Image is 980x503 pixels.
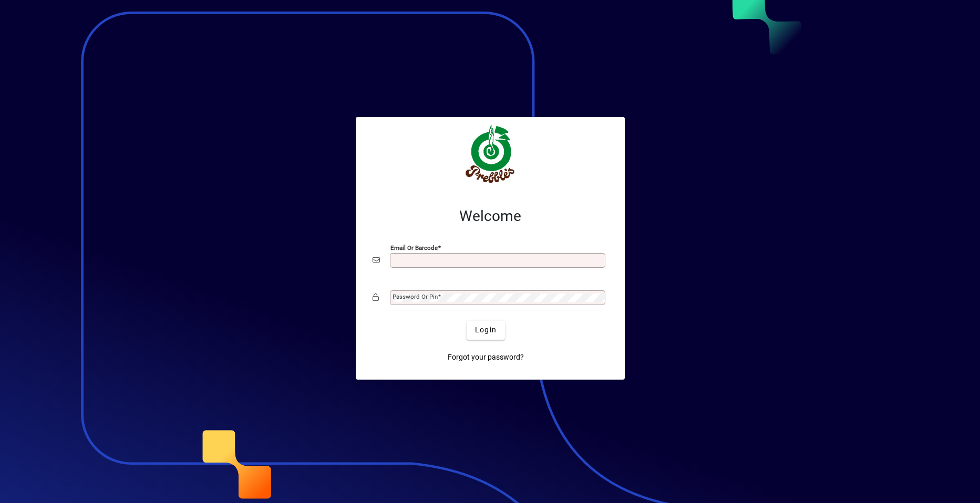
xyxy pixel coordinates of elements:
[475,324,497,336] span: Login
[373,207,608,225] h2: Welcome
[467,321,505,340] button: Login
[448,352,524,363] span: Forgot your password?
[390,244,438,251] mat-label: Email or Barcode
[443,348,528,367] a: Forgot your password?
[393,293,438,300] mat-label: Password or Pin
